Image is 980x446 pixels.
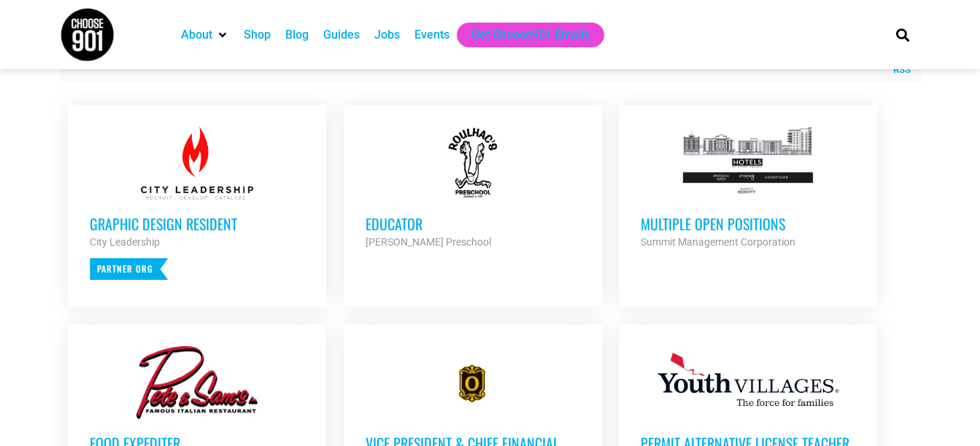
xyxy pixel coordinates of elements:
div: About [174,23,236,47]
a: Shop [244,26,271,44]
p: Partner Org [90,258,168,280]
h3: Educator [366,214,580,233]
h3: Multiple Open Positions [641,214,855,233]
a: Graphic Design Resident City Leadership Partner Org [68,105,326,302]
a: About [181,26,212,44]
h3: Graphic Design Resident [90,214,304,233]
a: Multiple Open Positions Summit Management Corporation [619,105,877,273]
nav: Main nav [174,23,871,47]
a: RSS [886,63,911,77]
strong: City Leadership [90,236,160,248]
strong: [PERSON_NAME] Preschool [366,236,491,248]
a: Blog [285,26,309,44]
strong: Summit Management Corporation [641,236,795,248]
a: Get Choose901 Emails [471,26,590,44]
a: Guides [323,26,360,44]
div: Search [890,23,914,47]
a: Jobs [374,26,400,44]
a: Events [414,26,450,44]
a: Educator [PERSON_NAME] Preschool [344,105,602,273]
